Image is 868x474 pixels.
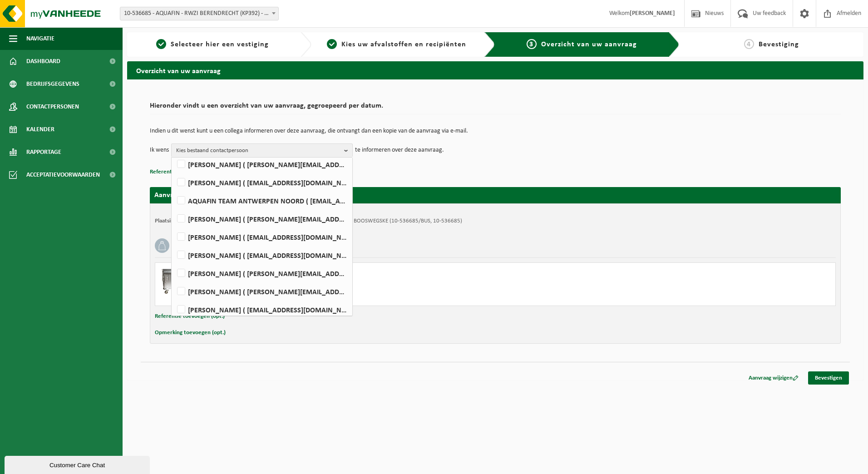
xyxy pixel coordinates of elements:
strong: [PERSON_NAME] [630,10,675,17]
button: Referentie toevoegen (opt.) [155,311,225,322]
a: 1Selecteer hier een vestiging [132,39,293,50]
span: Overzicht van uw aanvraag [541,41,637,48]
p: Indien u dit wenst kunt u een collega informeren over deze aanvraag, die ontvangt dan een kopie v... [150,128,841,134]
a: 2Kies uw afvalstoffen en recipiënten [316,39,478,50]
span: 4 [744,39,754,49]
p: te informeren over deze aanvraag. [355,143,444,157]
label: [PERSON_NAME] ( [PERSON_NAME][EMAIL_ADDRESS][DOMAIN_NAME] ) [175,285,348,298]
span: 10-536685 - AQUAFIN - RWZI BERENDRECHT (KP392) - BERENDRECHT [120,7,279,20]
label: [PERSON_NAME] ( [EMAIL_ADDRESS][DOMAIN_NAME] ) [175,176,348,189]
span: Rapportage [26,141,61,163]
h2: Overzicht van uw aanvraag [127,61,863,79]
div: Ledigen [196,282,532,289]
span: Contactpersonen [26,95,79,118]
button: Opmerking toevoegen (opt.) [155,327,226,339]
span: Bedrijfsgegevens [26,73,79,95]
button: Kies bestaand contactpersoon [171,143,353,157]
span: 10-536685 - AQUAFIN - RWZI BERENDRECHT (KP392) - BERENDRECHT [120,7,278,20]
label: [PERSON_NAME] ( [EMAIL_ADDRESS][DOMAIN_NAME] ) [175,303,348,316]
label: [PERSON_NAME] ( [EMAIL_ADDRESS][DOMAIN_NAME] ) [175,230,348,244]
span: Kalender [26,118,54,141]
p: Ik wens [150,143,169,157]
h2: Hieronder vindt u een overzicht van uw aanvraag, gegroepeerd per datum. [150,102,841,114]
span: Acceptatievoorwaarden [26,163,100,186]
label: [PERSON_NAME] ( [PERSON_NAME][EMAIL_ADDRESS][DOMAIN_NAME] ) [175,267,348,280]
strong: Aanvraag voor [DATE] [154,192,222,199]
button: Referentie toevoegen (opt.) [150,166,220,178]
span: 2 [327,39,337,49]
img: WB-1100-GAL-GY-01.png [160,267,187,295]
span: Kies bestaand contactpersoon [176,144,340,158]
label: [PERSON_NAME] ( [EMAIL_ADDRESS][DOMAIN_NAME] ) [175,248,348,262]
label: [PERSON_NAME] ( [PERSON_NAME][EMAIL_ADDRESS][DOMAIN_NAME] ) [175,158,348,171]
span: 1 [156,39,166,49]
span: Navigatie [26,27,54,50]
label: AQUAFIN TEAM ANTWERPEN NOORD ( [EMAIL_ADDRESS][DOMAIN_NAME] ) [175,194,348,207]
span: Bevestiging [759,41,799,48]
a: Bevestigen [808,371,849,385]
span: Dashboard [26,50,60,73]
strong: Plaatsingsadres: [155,218,194,224]
span: Selecteer hier een vestiging [171,41,269,48]
iframe: chat widget [5,454,152,474]
a: Aanvraag wijzigen [742,371,805,385]
span: 3 [527,39,537,49]
label: [PERSON_NAME] ( [PERSON_NAME][EMAIL_ADDRESS][DOMAIN_NAME] ) [175,212,348,226]
div: Aantal: 3 [196,294,532,301]
span: Kies uw afvalstoffen en recipiënten [341,41,466,48]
